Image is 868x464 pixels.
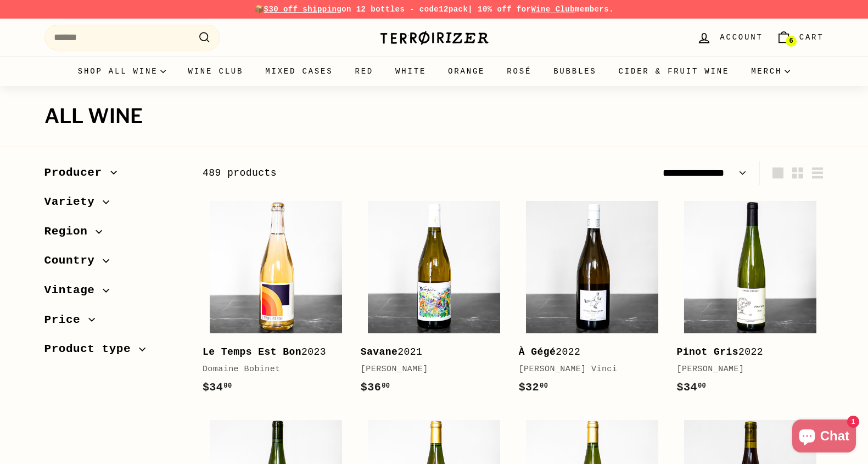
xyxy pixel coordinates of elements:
sup: 00 [540,382,548,390]
button: Product type [44,337,185,367]
b: Savane [361,346,398,357]
div: 2022 [519,344,655,360]
sup: 00 [382,382,390,390]
div: 2023 [203,344,339,360]
button: Variety [44,190,185,220]
div: 2022 [677,344,813,360]
summary: Merch [740,57,801,86]
div: Domaine Bobinet [203,363,339,376]
span: Producer [44,164,110,182]
a: Wine Club [177,57,254,86]
span: $34 [677,381,707,394]
span: Country [44,251,103,270]
b: À Gégé [519,346,556,357]
div: 489 products [203,165,513,181]
span: $32 [519,381,548,394]
div: [PERSON_NAME] [361,363,497,376]
a: White [384,57,437,86]
div: [PERSON_NAME] Vinci [519,363,655,376]
summary: Shop all wine [67,57,177,86]
p: 📦 on 12 bottles - code | 10% off for members. [44,3,824,15]
a: Cider & Fruit Wine [608,57,741,86]
span: $30 off shipping [264,5,342,14]
span: Variety [44,193,103,211]
a: Red [344,57,384,86]
div: [PERSON_NAME] [677,363,813,376]
a: À Gégé2022[PERSON_NAME] Vinci [519,193,666,407]
a: Wine Club [531,5,575,14]
span: $36 [361,381,390,394]
a: Bubbles [542,57,607,86]
button: Producer [44,161,185,191]
div: Primary [23,57,846,86]
span: Product type [44,340,139,359]
a: Orange [437,57,496,86]
a: Mixed Cases [254,57,344,86]
a: Le Temps Est Bon2023Domaine Bobinet [203,193,350,407]
button: Vintage [44,278,185,308]
span: Account [720,31,763,43]
sup: 00 [223,382,232,390]
button: Country [44,249,185,278]
a: Account [690,21,769,54]
span: Cart [799,31,824,43]
h1: All wine [44,105,824,127]
inbox-online-store-chat: Shopify online store chat [789,420,859,455]
button: Region [44,220,185,249]
strong: 12pack [439,5,468,14]
a: Rosé [496,57,542,86]
b: Pinot Gris [677,346,739,357]
span: Vintage [44,281,103,300]
b: Le Temps Est Bon [203,346,301,357]
a: Cart [770,21,831,54]
button: Price [44,308,185,338]
span: $34 [203,381,232,394]
a: Savane2021[PERSON_NAME] [361,193,508,407]
a: Pinot Gris2022[PERSON_NAME] [677,193,824,407]
span: Price [44,311,89,329]
div: 2021 [361,344,497,360]
span: Region [44,222,96,241]
span: 6 [789,37,793,45]
sup: 00 [698,382,706,390]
